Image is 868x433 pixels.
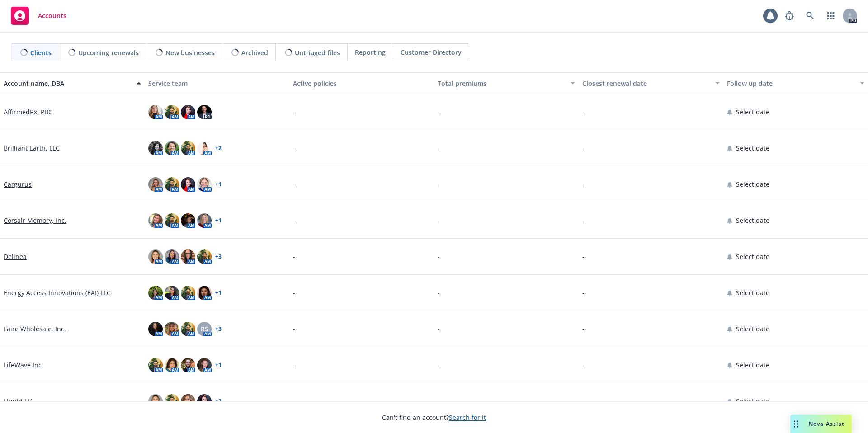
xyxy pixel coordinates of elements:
[7,3,70,28] a: Accounts
[736,324,769,334] span: Select date
[4,324,66,334] a: Faire Wholesale, Inc.
[148,358,163,372] img: photo
[165,141,179,155] img: photo
[4,252,27,261] a: Delinea
[449,413,486,422] a: Search for it
[4,107,52,117] a: AffirmedRx, PBC
[215,182,222,187] a: + 1
[293,288,295,297] span: -
[201,324,208,334] span: RS
[582,324,585,334] span: -
[165,286,179,300] img: photo
[215,290,222,296] a: + 1
[215,362,222,368] a: + 1
[293,252,295,261] span: -
[148,79,286,88] div: Service team
[293,179,295,189] span: -
[295,48,340,57] span: Untriaged files
[30,48,52,57] span: Clients
[165,48,215,57] span: New businesses
[148,249,163,264] img: photo
[727,79,854,88] div: Follow up date
[401,47,462,57] span: Customer Directory
[148,213,163,228] img: photo
[197,286,212,300] img: photo
[165,358,179,372] img: photo
[790,415,802,433] div: Drag to move
[736,216,769,225] span: Select date
[438,324,440,334] span: -
[4,143,60,153] a: Brilliant Earth, LLC
[293,396,295,406] span: -
[4,79,131,88] div: Account name, DBA
[165,105,179,119] img: photo
[197,358,212,372] img: photo
[582,288,585,297] span: -
[145,72,289,94] button: Service team
[582,396,585,406] span: -
[582,360,585,370] span: -
[148,105,163,119] img: photo
[4,288,111,297] a: Energy Access Innovations (EAI) LLC
[165,322,179,336] img: photo
[438,179,440,189] span: -
[165,249,179,264] img: photo
[215,399,222,404] a: + 2
[438,288,440,297] span: -
[438,252,440,261] span: -
[148,394,163,409] img: photo
[293,360,295,370] span: -
[197,141,212,155] img: photo
[78,48,139,57] span: Upcoming renewals
[148,286,163,300] img: photo
[181,105,195,119] img: photo
[293,107,295,117] span: -
[215,218,222,223] a: + 1
[736,360,769,370] span: Select date
[197,105,212,119] img: photo
[181,358,195,372] img: photo
[4,216,66,225] a: Corsair Memory, Inc.
[289,72,434,94] button: Active policies
[438,107,440,117] span: -
[582,143,585,153] span: -
[241,48,268,57] span: Archived
[181,141,195,155] img: photo
[4,179,32,189] a: Cargurus
[215,146,222,151] a: + 2
[165,394,179,409] img: photo
[215,326,222,332] a: + 3
[4,396,32,406] a: Liquid I.V
[736,179,769,189] span: Select date
[148,141,163,155] img: photo
[736,252,769,261] span: Select date
[165,213,179,228] img: photo
[809,420,844,428] span: Nova Assist
[382,413,486,422] span: Can't find an account?
[438,216,440,225] span: -
[197,249,212,264] img: photo
[293,143,295,153] span: -
[790,415,852,433] button: Nova Assist
[582,107,585,117] span: -
[197,177,212,192] img: photo
[736,107,769,117] span: Select date
[582,79,710,88] div: Closest renewal date
[723,72,868,94] button: Follow up date
[780,7,798,25] a: Report a Bug
[293,79,430,88] div: Active policies
[582,252,585,261] span: -
[215,254,222,259] a: + 3
[148,177,163,192] img: photo
[438,360,440,370] span: -
[181,286,195,300] img: photo
[38,12,66,19] span: Accounts
[181,249,195,264] img: photo
[148,322,163,336] img: photo
[434,72,579,94] button: Total premiums
[822,7,840,25] a: Switch app
[438,143,440,153] span: -
[4,360,42,370] a: LifeWave Inc
[736,396,769,406] span: Select date
[579,72,723,94] button: Closest renewal date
